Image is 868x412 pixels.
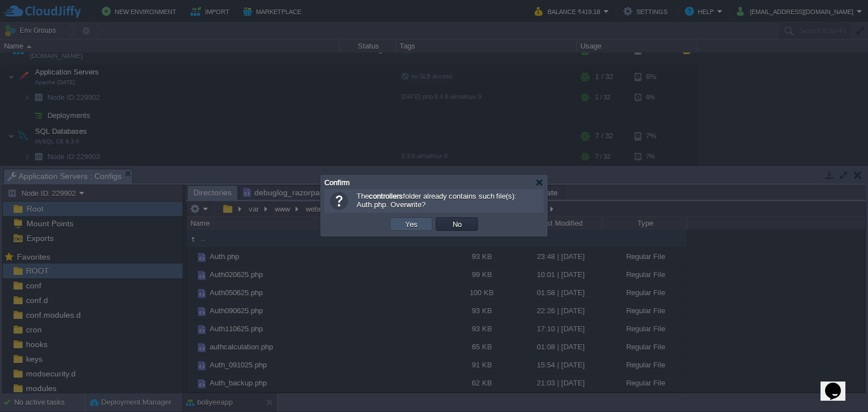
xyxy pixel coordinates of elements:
b: controllers [369,192,403,200]
span: The folder already contains such file(s): Auth.php. Overwrite? [357,192,517,209]
span: Confirm [324,178,350,187]
iframe: chat widget [821,367,857,401]
button: No [449,219,465,229]
button: Yes [402,219,421,229]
